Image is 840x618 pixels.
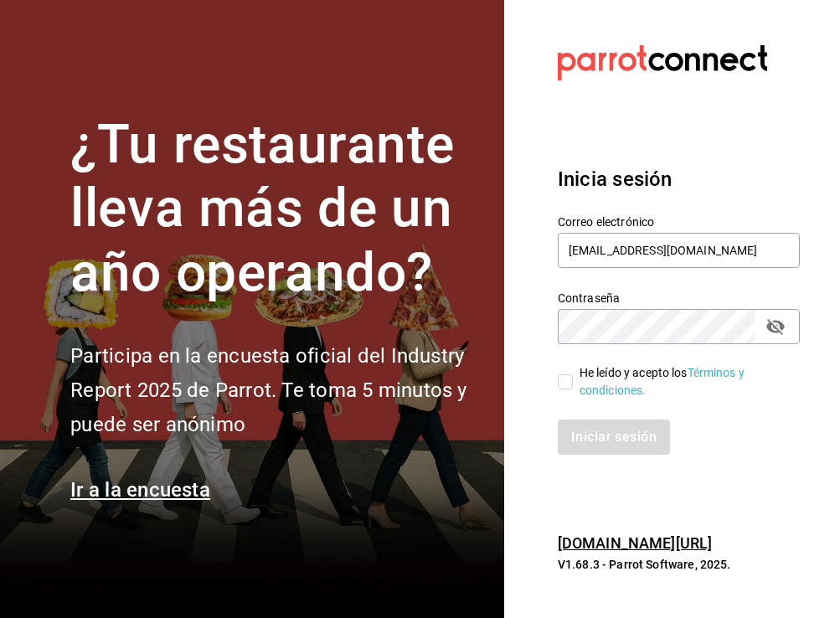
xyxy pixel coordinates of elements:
[70,478,210,502] a: Ir a la encuesta
[558,556,800,573] p: V1.68.3 - Parrot Software, 2025.
[558,291,800,303] label: Contraseña
[558,233,800,268] input: Ingresa tu correo electrónico
[558,215,800,227] label: Correo electrónico
[558,534,712,552] a: [DOMAIN_NAME][URL]
[580,366,745,397] a: Términos y condiciones.
[558,164,800,194] h3: Inicia sesión
[580,364,786,399] div: He leído y acepto los
[70,113,484,306] h1: ¿Tu restaurante lleva más de un año operando?
[70,339,484,441] h2: Participa en la encuesta oficial del Industry Report 2025 de Parrot. Te toma 5 minutos y puede se...
[761,312,790,341] button: passwordField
